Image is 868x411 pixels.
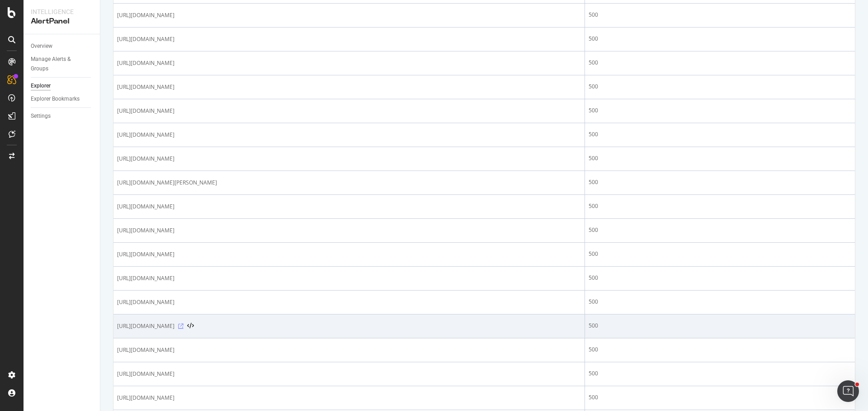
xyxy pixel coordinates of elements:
[117,274,175,283] span: [URL][DOMAIN_NAME]
[31,81,94,91] a: Explorer
[589,202,851,210] div: 500
[117,154,175,163] span: [URL][DOMAIN_NAME]
[589,83,851,91] div: 500
[178,323,184,329] a: Visit Online Page
[589,59,851,67] div: 500
[31,94,94,104] a: Explorer Bookmarks
[117,130,175,139] span: [URL][DOMAIN_NAME]
[117,35,175,44] span: [URL][DOMAIN_NAME]
[589,154,851,162] div: 500
[117,83,175,92] span: [URL][DOMAIN_NAME]
[589,393,851,402] div: 500
[31,94,80,104] div: Explorer Bookmarks
[187,323,194,329] button: View HTML Source
[589,178,851,186] div: 500
[589,250,851,258] div: 500
[589,346,851,354] div: 500
[31,55,94,74] a: Manage Alerts & Groups
[31,81,51,91] div: Explorer
[31,55,85,74] div: Manage Alerts & Groups
[589,298,851,306] div: 500
[589,11,851,19] div: 500
[117,178,217,187] span: [URL][DOMAIN_NAME][PERSON_NAME]
[589,106,851,115] div: 500
[31,42,52,51] div: Overview
[117,346,175,355] span: [URL][DOMAIN_NAME]
[31,111,94,121] a: Settings
[117,322,175,331] span: [URL][DOMAIN_NAME]
[117,226,175,235] span: [URL][DOMAIN_NAME]
[117,369,175,379] span: [URL][DOMAIN_NAME]
[589,369,851,378] div: 500
[117,202,175,211] span: [URL][DOMAIN_NAME]
[31,111,51,121] div: Settings
[117,106,175,115] span: [URL][DOMAIN_NAME]
[589,226,851,234] div: 500
[117,250,175,259] span: [URL][DOMAIN_NAME]
[117,298,175,307] span: [URL][DOMAIN_NAME]
[117,59,175,68] span: [URL][DOMAIN_NAME]
[589,35,851,43] div: 500
[837,380,859,402] iframe: Intercom live chat
[31,42,94,51] a: Overview
[31,7,93,16] div: Intelligence
[31,16,93,27] div: AlertPanel
[117,393,175,402] span: [URL][DOMAIN_NAME]
[117,11,175,20] span: [URL][DOMAIN_NAME]
[589,274,851,282] div: 500
[589,322,851,330] div: 500
[589,130,851,139] div: 500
